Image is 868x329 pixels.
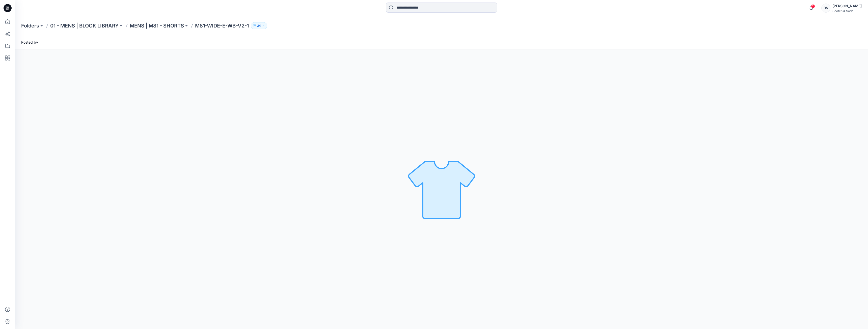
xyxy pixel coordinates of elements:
[832,3,862,9] div: [PERSON_NAME]
[50,22,119,29] a: 01 - MENS | BLOCK LIBRARY
[130,22,184,29] a: MENS | M81 - SHORTS
[251,22,267,29] button: 24
[406,154,477,225] img: No Outline
[21,40,38,45] span: Posted by
[811,4,815,8] span: 1
[21,22,39,29] a: Folders
[195,22,249,29] p: M81-WIDE-E-WB-V2-1
[257,23,261,28] p: 24
[821,4,830,13] div: BV
[832,9,862,13] div: Scotch & Soda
